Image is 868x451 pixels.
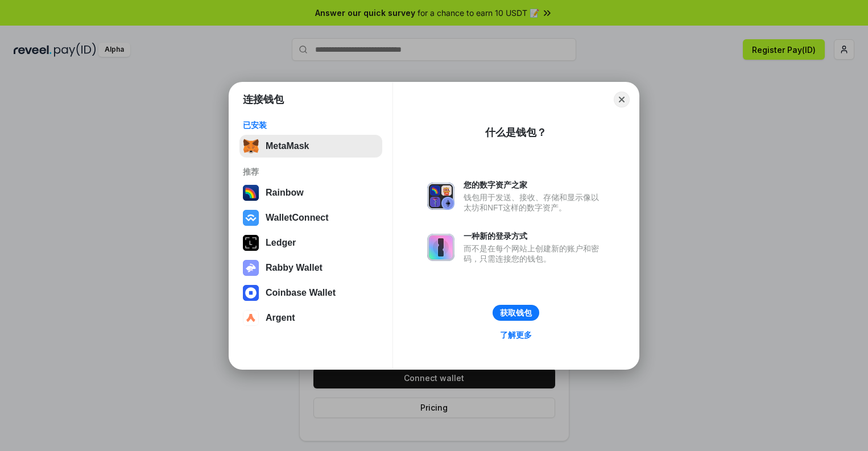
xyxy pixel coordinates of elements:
img: svg+xml,%3Csvg%20width%3D%2228%22%20height%3D%2228%22%20viewBox%3D%220%200%2028%2028%22%20fill%3D... [243,285,259,301]
button: MetaMask [239,135,382,158]
div: 推荐 [243,167,379,177]
button: Rabby Wallet [239,256,382,279]
img: svg+xml,%3Csvg%20width%3D%22120%22%20height%3D%22120%22%20viewBox%3D%220%200%20120%20120%22%20fil... [243,185,259,201]
button: WalletConnect [239,206,382,229]
div: Ledger [266,238,296,248]
button: Argent [239,307,382,329]
div: WalletConnect [266,213,329,223]
div: MetaMask [266,141,309,151]
div: 什么是钱包？ [485,126,547,139]
div: 获取钱包 [500,308,532,318]
img: svg+xml,%3Csvg%20width%3D%2228%22%20height%3D%2228%22%20viewBox%3D%220%200%2028%2028%22%20fill%3D... [243,310,259,326]
button: Rainbow [239,181,382,204]
div: 了解更多 [500,330,532,340]
div: 一种新的登录方式 [464,231,605,241]
button: Coinbase Wallet [239,282,382,304]
div: 钱包用于发送、接收、存储和显示像以太坊和NFT这样的数字资产。 [464,192,605,213]
button: 获取钱包 [493,305,539,321]
div: Rainbow [266,188,304,198]
div: Rabby Wallet [266,263,323,273]
img: svg+xml,%3Csvg%20xmlns%3D%22http%3A%2F%2Fwww.w3.org%2F2000%2Fsvg%22%20fill%3D%22none%22%20viewBox... [243,260,259,276]
a: 了解更多 [493,328,539,342]
div: Argent [266,313,295,323]
img: svg+xml,%3Csvg%20width%3D%2228%22%20height%3D%2228%22%20viewBox%3D%220%200%2028%2028%22%20fill%3D... [243,210,259,226]
div: 已安装 [243,120,379,130]
h1: 连接钱包 [243,93,284,106]
img: svg+xml,%3Csvg%20fill%3D%22none%22%20height%3D%2233%22%20viewBox%3D%220%200%2035%2033%22%20width%... [243,138,259,154]
img: svg+xml,%3Csvg%20xmlns%3D%22http%3A%2F%2Fwww.w3.org%2F2000%2Fsvg%22%20fill%3D%22none%22%20viewBox... [427,183,454,210]
div: Coinbase Wallet [266,288,336,298]
img: svg+xml,%3Csvg%20xmlns%3D%22http%3A%2F%2Fwww.w3.org%2F2000%2Fsvg%22%20fill%3D%22none%22%20viewBox... [427,234,454,261]
button: Close [614,92,630,107]
button: Ledger [239,231,382,254]
div: 您的数字资产之家 [464,180,605,190]
div: 而不是在每个网站上创建新的账户和密码，只需连接您的钱包。 [464,243,605,264]
img: svg+xml,%3Csvg%20xmlns%3D%22http%3A%2F%2Fwww.w3.org%2F2000%2Fsvg%22%20width%3D%2228%22%20height%3... [243,235,259,251]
